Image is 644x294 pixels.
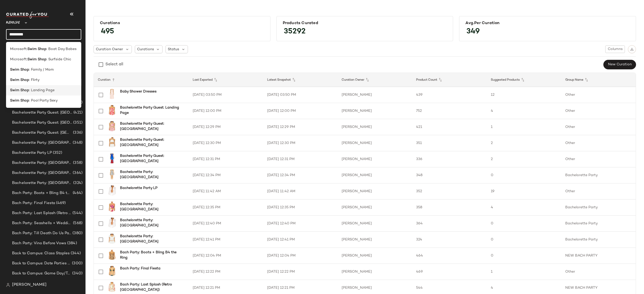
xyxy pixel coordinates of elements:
[29,67,54,72] span: : Family / Mom
[338,183,412,200] td: [PERSON_NAME]
[10,77,29,83] b: Swim Shop
[12,190,72,196] span: Bach Party: Boots + Bling B4 the Ring
[338,167,412,183] td: [PERSON_NAME]
[263,167,338,183] td: [DATE] 12:34 PM
[412,103,487,119] td: 752
[263,119,338,135] td: [DATE] 12:29 PM
[71,271,83,276] span: (340)
[12,150,52,156] span: Bachelorette Party LP
[120,234,183,244] b: Bachelorette Party: [GEOGRAPHIC_DATA]
[487,232,561,248] td: 0
[338,87,412,103] td: [PERSON_NAME]
[189,216,263,232] td: [DATE] 12:40 PM
[561,200,636,216] td: Bachelorette Party
[120,137,183,148] b: Bachelorette Party Guest: [GEOGRAPHIC_DATA]
[120,121,183,132] b: Bachelorette Party Guest: [GEOGRAPHIC_DATA]
[107,121,117,131] img: PEXR-WS25_V1.jpg
[561,216,636,232] td: Bachelorette Party
[283,21,447,26] div: Products Curated
[189,103,263,119] td: [DATE] 12:00 PM
[263,135,338,151] td: [DATE] 12:30 PM
[100,21,264,26] div: Curations
[120,153,183,164] b: Bachelorette Party Guest: [GEOGRAPHIC_DATA]
[107,137,117,147] img: WAIR-WS31_V1.jpg
[189,232,263,248] td: [DATE] 12:41 PM
[630,47,634,51] img: svg%3e
[338,264,412,280] td: [PERSON_NAME]
[338,73,412,87] th: Curation Owner
[338,200,412,216] td: [PERSON_NAME]
[338,151,412,167] td: [PERSON_NAME]
[189,264,263,280] td: [DATE] 12:22 PM
[10,88,29,93] b: Swim Shop
[412,216,487,232] td: 364
[561,264,636,280] td: Other
[561,232,636,248] td: Bachelorette Party
[120,202,183,212] b: Bachelorette Party: [GEOGRAPHIC_DATA]
[107,169,117,179] img: PGEO-WD37_V1.jpg
[168,47,179,52] span: Status
[487,216,561,232] td: 0
[263,264,338,280] td: [DATE] 12:22 PM
[12,120,72,126] span: Bachelorette Party Guest: [GEOGRAPHIC_DATA]
[561,87,636,103] td: Other
[107,202,117,212] img: SDYS-WS194_V1.jpg
[263,216,338,232] td: [DATE] 12:40 PM
[338,216,412,232] td: [PERSON_NAME]
[10,67,29,72] b: Swim Shop
[412,119,487,135] td: 421
[10,46,27,52] span: Microsoft:
[487,167,561,183] td: 0
[120,89,156,94] b: Baby Shower Dresses
[107,89,117,99] img: LOVF-WD4477_V1.jpg
[72,120,83,126] span: (351)
[412,232,487,248] td: 324
[12,271,71,276] span: Back to Campus: Game Day/Tailgates
[10,57,27,62] span: Microsoft:
[10,98,29,103] b: Swim Shop
[12,230,71,236] span: Bach Party: Till Death Do Us Party
[465,21,630,26] div: Avg.per Curation
[189,248,263,264] td: [DATE] 12:04 PM
[120,105,183,116] b: Bachelorette Party Guest: Landing Page
[72,110,83,116] span: (421)
[263,87,338,103] td: [DATE] 03:50 PM
[608,63,632,67] span: New Curation
[263,151,338,167] td: [DATE] 12:31 PM
[263,200,338,216] td: [DATE] 12:35 PM
[603,60,636,69] button: New Curation
[72,220,83,226] span: (568)
[120,185,157,191] b: Bachelorette Party LP
[189,167,263,183] td: [DATE] 12:34 PM
[338,119,412,135] td: [PERSON_NAME]
[561,119,636,135] td: Other
[412,264,487,280] td: 469
[72,180,83,186] span: (324)
[12,251,70,256] span: Back to Campus: Class Staples
[105,62,123,68] div: Select all
[487,119,561,135] td: 1
[47,46,76,52] span: : Boat Day Babes
[561,183,636,200] td: Other
[47,57,71,62] span: : Surfside Chic
[107,218,117,228] img: LSPA-WS51_V1.jpg
[66,240,77,246] span: (384)
[29,98,58,103] span: : Pool Party Sexy
[107,282,117,292] img: BENE-WS156_V1.jpg
[487,200,561,216] td: 4
[29,77,39,83] span: : Flirty
[561,103,636,119] td: Other
[338,248,412,264] td: [PERSON_NAME]
[561,73,636,87] th: Group Name
[6,17,20,26] span: Revolve
[263,248,338,264] td: [DATE] 12:04 PM
[487,135,561,151] td: 2
[338,232,412,248] td: [PERSON_NAME]
[561,248,636,264] td: NEW BACH PARTY
[12,282,47,288] span: [PERSON_NAME]
[71,210,83,216] span: (544)
[487,151,561,167] td: 2
[107,105,117,115] img: MAOU-WS355_V1.jpg
[52,150,62,156] span: (352)
[96,23,119,41] span: 495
